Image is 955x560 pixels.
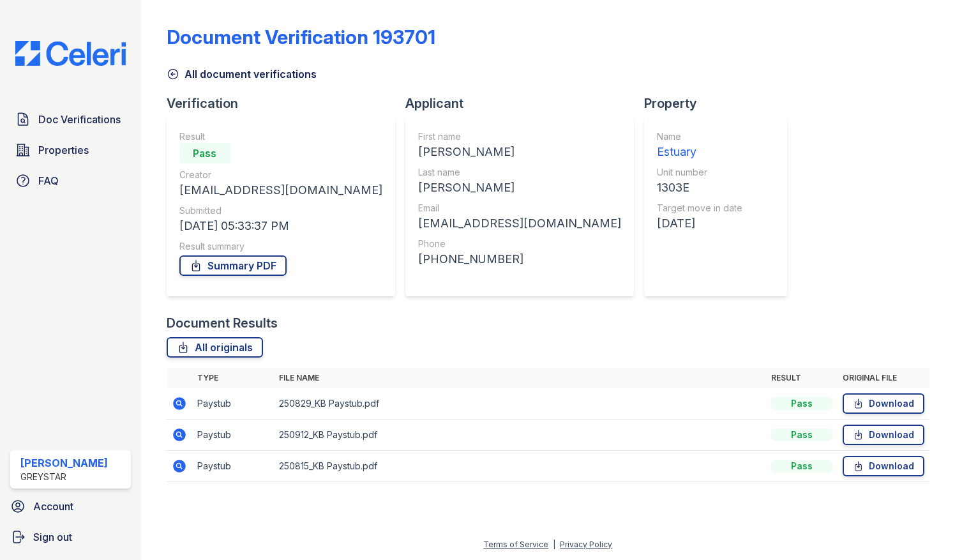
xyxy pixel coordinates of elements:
a: Properties [10,137,131,163]
div: [PHONE_NUMBER] [418,250,621,268]
img: CE_Logo_Blue-a8612792a0a2168367f1c8372b55b34899dd931a85d93a1a3d3e32e68fde9ad4.png [5,41,136,66]
div: Name [657,130,742,143]
span: Properties [38,142,89,158]
a: Summary PDF [179,255,287,276]
div: Phone [418,238,621,250]
td: 250829_KB Paystub.pdf [274,388,767,420]
td: 250912_KB Paystub.pdf [274,420,767,451]
div: Applicant [405,95,644,112]
div: First name [418,130,621,143]
div: Greystar [20,471,108,483]
a: All document verifications [167,66,317,82]
td: 250815_KB Paystub.pdf [274,451,767,482]
div: Target move in date [657,202,742,215]
td: Paystub [192,420,274,451]
a: Download [843,456,924,476]
div: Pass [771,428,832,441]
div: Creator [179,169,382,181]
th: File name [274,368,767,388]
th: Type [192,368,274,388]
div: Estuary [657,143,742,161]
a: Account [5,494,136,519]
a: FAQ [10,168,131,193]
div: Result summary [179,240,382,253]
div: Email [418,202,621,215]
a: All originals [167,337,263,358]
div: Unit number [657,166,742,179]
div: Document Verification 193701 [167,26,435,49]
div: 1303E [657,179,742,197]
a: Doc Verifications [10,107,131,132]
div: Property [644,95,797,112]
div: Result [179,130,382,143]
div: Document Results [167,314,278,332]
span: Account [33,499,73,514]
a: Download [843,425,924,445]
a: Terms of Service [483,540,548,549]
div: [DATE] [657,215,742,232]
span: Sign out [33,529,72,545]
div: [DATE] 05:33:37 PM [179,217,382,235]
span: FAQ [38,173,59,188]
th: Result [766,368,838,388]
span: Doc Verifications [38,112,121,127]
div: [PERSON_NAME] [20,455,108,471]
div: [PERSON_NAME] [418,179,621,197]
div: Submitted [179,204,382,217]
iframe: chat widget [901,509,942,547]
div: Verification [167,95,405,112]
div: | [553,540,555,549]
div: Pass [771,460,832,473]
div: [EMAIL_ADDRESS][DOMAIN_NAME] [418,215,621,232]
div: Pass [771,397,832,410]
div: Last name [418,166,621,179]
div: [PERSON_NAME] [418,143,621,161]
div: Pass [179,143,230,163]
a: Sign out [5,524,136,550]
td: Paystub [192,451,274,482]
td: Paystub [192,388,274,420]
a: Privacy Policy [560,540,612,549]
th: Original file [838,368,929,388]
a: Download [843,393,924,414]
div: [EMAIL_ADDRESS][DOMAIN_NAME] [179,181,382,199]
a: Name Estuary [657,130,742,161]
